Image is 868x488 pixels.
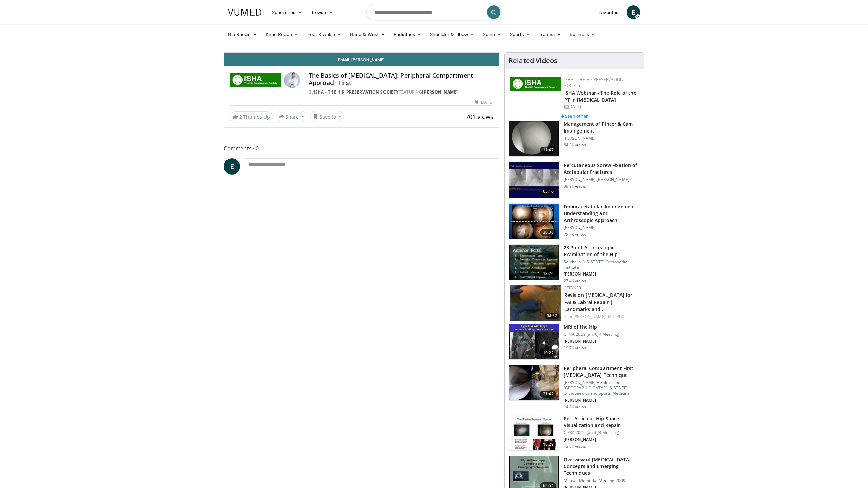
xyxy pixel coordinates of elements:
a: Foot & Ankle [303,27,346,41]
a: 11:47 Management of Pincer & Cam Impingement [PERSON_NAME] 64.3K views [509,121,640,157]
a: 18:29 Peri-Articular Hip Space: Visualization and Repair CIPKA 2009 (an ICJR Meeting) [PERSON_NAM... [509,415,640,451]
img: ISHA - The Hip Preservation Society [230,72,281,88]
img: rQqFhpGihXXoLKSn5hMDoxOjBrOw-uIx_3.150x105_q85_crop-smart_upscale.jpg [510,285,561,321]
a: [PERSON_NAME] [422,89,458,95]
p: [PERSON_NAME] [564,136,640,141]
a: Sports [506,27,535,41]
p: [PERSON_NAME] Health - The [GEOGRAPHIC_DATA][US_STATE]: Orthopaedics and Sports Medicine [564,380,640,396]
h3: Peri-Articular Hip Space: Visualization and Repair [564,415,640,429]
div: By FEATURING [309,89,493,95]
video-js: Video Player [224,53,499,53]
a: 2 Thumbs Up [230,111,273,122]
p: 27.4K views [564,278,586,284]
a: [PERSON_NAME], MD, PhD [573,313,625,319]
img: 38435631-10db-4727-a286-eca0cfba0365.150x105_q85_crop-smart_upscale.jpg [509,365,559,401]
a: E [224,158,240,175]
p: [PERSON_NAME] [564,437,640,442]
div: Feat. [564,313,638,320]
a: 05:16 Percutaneous Screw Fixation of Acetabular Fractures [PERSON_NAME] [PERSON_NAME] 39.9K views [509,162,640,198]
span: 11:47 [540,147,556,154]
p: [PERSON_NAME] [564,271,640,277]
p: [PERSON_NAME] [564,339,619,344]
button: Share [276,111,307,122]
h4: Related Videos [509,57,557,65]
a: E [627,5,640,19]
span: 04:57 [545,313,559,319]
img: a9f71565-a949-43e5-a8b1-6790787a27eb.jpg.150x105_q85_autocrop_double_scale_upscale_version-0.2.jpg [510,77,561,91]
p: 39.9K views [564,184,586,189]
p: 64.3K views [564,142,586,148]
span: 20:08 [540,229,556,236]
div: [DATE] [564,104,638,110]
p: CIPKA 2009 (an ICJR Meeting) [564,430,640,435]
a: 13:26 23 Point Arthroscopic Examination of the Hip Southern [US_STATE] Orthopedic Institute [PERS... [509,244,640,284]
p: Southern [US_STATE] Orthopedic Institute [564,259,640,270]
a: Specialties [268,5,306,19]
p: [PERSON_NAME] [564,398,640,403]
a: Spine [479,27,506,41]
span: 05:16 [540,188,556,195]
a: 19:22 MRI of the Hip CIPKA 2009 (an ICJR Meeting) [PERSON_NAME] 19.7K views [509,324,640,360]
input: Search topics, interventions [366,4,502,20]
h3: 23 Point Arthroscopic Examination of the Hip [564,244,640,258]
a: Trauma [535,27,566,41]
a: ISHA - The Hip Preservation Society [564,77,624,88]
a: Email [PERSON_NAME] [224,53,499,66]
span: 13:26 [540,270,556,277]
h3: Peripheral Compartment First [MEDICAL_DATA] Technique [564,365,640,379]
a: Pediatrics [390,27,426,41]
p: Metcalf Memorial Meeting 2009 [564,478,640,483]
a: ISHA Webinar - The Role of the PT in [MEDICAL_DATA] [564,89,636,103]
span: Comments 0 [224,144,499,153]
a: Stryker [564,285,581,291]
a: Browse [306,5,337,19]
img: 38483_0000_3.png.150x105_q85_crop-smart_upscale.jpg [509,121,559,156]
img: applegate_-_mri_napa_2.png.150x105_q85_crop-smart_upscale.jpg [509,324,559,359]
img: 410288_3.png.150x105_q85_crop-smart_upscale.jpg [509,204,559,239]
p: [PERSON_NAME] [PERSON_NAME] [564,177,640,182]
p: 28.2K views [564,232,586,237]
a: Hand & Wrist [346,27,390,41]
div: [DATE] [475,99,493,105]
p: [PERSON_NAME] [564,225,640,230]
p: 19.7K views [564,345,586,351]
span: 21:42 [540,391,556,398]
h3: MRI of the Hip [564,324,619,330]
span: 19:22 [540,350,556,357]
h3: Management of Pincer & Cam Impingement [564,121,640,134]
p: CIPKA 2009 (an ICJR Meeting) [564,332,619,337]
a: Business [566,27,600,41]
a: Knee Recon [261,27,303,41]
a: 20:08 Femoracetabular Impingement - Understanding and Arthroscopic Approach [PERSON_NAME] 28.2K v... [509,203,640,239]
h3: Percutaneous Screw Fixation of Acetabular Fractures [564,162,640,176]
a: Shoulder & Elbow [426,27,479,41]
p: 13.8K views [564,444,586,449]
a: Revision [MEDICAL_DATA] for FAI & Labral Repair | Landmarks and… [564,292,633,312]
a: 04:57 [510,285,561,321]
h4: The Basics of [MEDICAL_DATA]: Peripheral Compartment Approach First [309,72,493,86]
button: Save to [310,111,344,122]
img: Avatar [284,72,300,88]
span: 18:29 [540,441,556,448]
img: oa8B-rsjN5HfbTbX4xMDoxOjBrO-I4W8.150x105_q85_crop-smart_upscale.jpg [509,245,559,280]
a: Favorites [594,5,623,19]
img: 134112_0000_1.png.150x105_q85_crop-smart_upscale.jpg [509,162,559,198]
span: 701 views [466,113,493,121]
a: Hip Recon [224,27,261,41]
img: VuMedi Logo [228,9,264,16]
a: 21:42 Peripheral Compartment First [MEDICAL_DATA] Technique [PERSON_NAME] Health - The [GEOGRAPHI... [509,365,640,410]
a: See 1 other [561,113,588,119]
span: 2 [239,114,242,120]
h3: Femoracetabular Impingement - Understanding and Arthroscopic Approach [564,203,640,224]
img: NAPA_PTSD_2009_100008850_2.jpg.150x105_q85_crop-smart_upscale.jpg [509,415,559,451]
h3: Overview of [MEDICAL_DATA] - Concepts and Emerging Techniques [564,456,640,476]
a: ISHA - The Hip Preservation Society [314,89,399,95]
p: 14.2K views [564,404,586,410]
